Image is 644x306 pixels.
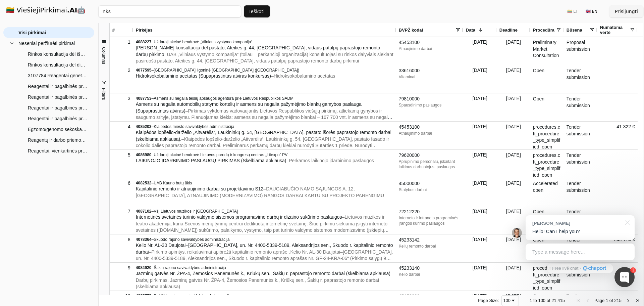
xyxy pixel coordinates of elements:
[112,28,115,33] span: #
[136,124,152,129] span: 4085203
[136,293,393,299] div: –
[635,298,640,303] div: Last Page
[597,122,638,149] div: 41 322 €
[551,298,565,303] span: 21,415
[497,178,530,206] div: [DATE]
[614,298,622,303] span: 215
[244,5,270,17] button: Ieškoti
[154,181,192,185] span: UAB Kauno butų ūkis
[154,40,252,44] span: Uždaroji akcinė bendrovė „Vilniaus vystymo kompanija“
[136,68,393,73] div: –
[112,263,130,273] div: 9
[533,298,537,303] span: to
[28,71,88,81] span: 3107784 Reagentai genetiniams tyrimams (atviras konkursas (supaprastintas pirkimas)
[154,265,226,270] span: Šakių rajono savivaldybės administracija
[136,40,152,44] span: 4088227
[626,298,631,303] div: Next Page
[499,28,518,33] span: Deadline
[136,186,264,191] span: Kapitalinio remonto ir atnaujinimo darbai su projektavimu S12
[567,28,582,33] span: Būsena
[28,49,88,59] span: Rinkos konsultacija dėl išorinės kokybės kontrolės paslaugų pirkimo pirkimo
[463,234,497,262] div: [DATE]
[526,244,635,260] div: Type a message here...
[399,74,461,80] div: Vitaminai
[564,37,597,65] div: Proposal submission
[512,228,522,238] img: Jonas
[28,124,88,134] span: Egzomo/genomo sekoskaitos tyrimas (10159)
[101,47,106,64] span: Columns
[399,28,423,33] span: BVPŽ kodai
[136,265,152,270] span: 4084920
[399,293,461,300] div: 45453000
[136,294,152,298] span: 4085775
[136,136,392,194] span: – Klaipėdos lopšelio-darželio „Aitvarėlis“, Laukininkų g. 54, [GEOGRAPHIC_DATA], pastato fasado i...
[98,5,241,17] input: Greita paieška...
[399,152,461,159] div: 79620000
[463,178,497,206] div: [DATE]
[497,122,530,149] div: [DATE]
[530,37,564,65] div: Preliminary Market Consultation
[564,122,597,149] div: Tender submission
[67,6,77,14] strong: .AI
[594,298,604,303] span: Page
[399,272,461,277] div: Kelio darbai
[136,108,392,133] span: – Pirkimas vykdomas vadovaujantis Lietuvos Respublikos viešųjų pirkimų, atliekamų gynybos ir saug...
[399,215,461,226] div: Interneto ir intraneto programinės įrangos kūrimo paslaugos
[532,220,621,226] div: [PERSON_NAME]
[564,150,597,178] div: Tender submission
[497,206,530,234] div: [DATE]
[136,96,393,101] div: –
[112,207,130,216] div: 7
[154,294,231,298] span: Rokiškio rajono savivaldybės administracija
[582,6,601,17] button: 🇬🇧 EN
[154,209,238,214] span: VšĮ Lietuvos muzikos ir [GEOGRAPHIC_DATA]
[606,298,608,303] span: 1
[101,88,106,100] span: Filters
[463,65,497,93] div: [DATE]
[399,180,461,187] div: 45000000
[136,181,152,185] span: 4082532
[154,237,229,242] span: Skuodo rajono savivaldybės administracija
[463,206,497,234] div: [DATE]
[564,263,597,291] div: Tender submission
[399,237,461,244] div: 45233142
[112,178,130,188] div: 6
[136,237,152,242] span: 4078364
[136,180,393,186] div: –
[463,93,497,121] div: [DATE]
[136,158,286,163] span: LAIKINOJO ĮDARBINIMO PASLAUGŲ PIRKIMAS (Skelbiama apklausa)
[463,122,497,149] div: [DATE]
[564,178,597,206] div: Tender submission
[18,28,46,38] span: Visi pirkimai
[136,152,393,158] div: –
[532,228,628,235] p: Hello! Can I help you?
[497,234,530,262] div: [DATE]
[466,28,475,33] span: Data
[112,37,130,47] div: 1
[576,298,581,303] div: First Page
[136,130,391,142] span: Klaipėdos lopšelio-darželio „Aitvarėlis“, Laukininkų g. 54, [GEOGRAPHIC_DATA], pastato išorės pap...
[564,206,597,234] div: Tender submission
[399,102,461,108] div: Spausdinimo paslaugos
[154,68,299,73] span: [GEOGRAPHIC_DATA] ligoninė [GEOGRAPHIC_DATA] ([GEOGRAPHIC_DATA])
[28,135,88,145] span: Reagentų ir darbo priemonių, skirtų onkogenetiniams tyrimams naujos kartos sekoskaita pirkimas (1...
[136,209,393,214] div: –
[399,124,461,131] div: 45453100
[478,298,499,303] div: Page Size:
[154,124,234,129] span: Klaipėdos miesto savivaldybės administracija
[497,150,530,178] div: [DATE]
[136,249,393,268] span: – Pirkimo apimtys, reikalavimai apibrėžti kapitalinio remonto apraše „Kelio Nr. AL-30 Daujotai–[G...
[530,122,564,149] div: procedures.cft_procedure_type_simplified_open
[136,152,152,157] span: 4086980
[154,96,293,101] span: Asmens su negalia teisių apsaugos agentūra prie Lietuvos Respublikos SADM
[136,214,342,220] span: Internetinės svetainės turinio valdymo sistemos programavimo darbų ir dizaino sukūrimo paslaugos
[463,37,497,65] div: [DATE]
[530,298,532,303] span: 1
[136,237,393,242] div: –
[503,298,511,303] div: 100
[28,60,88,70] span: Rinkos konsultacija dėl didelio efektyvumo skysčių chromatografijos – masių spektrometrijos siste...
[399,39,461,46] div: 45453100
[136,271,390,276] span: Jazminų gatvės Nr. ŽPA-4, Žemosios Panemunės k., Kriūkų sen., Šakių r. paprastojo remonto darbai ...
[28,92,88,102] span: Reagentai ir pagalbinės priemonės mėginių paruošimui, bibliotekų ruošimui (9872)
[530,150,564,178] div: procedures.cft_procedure_type_simplified_open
